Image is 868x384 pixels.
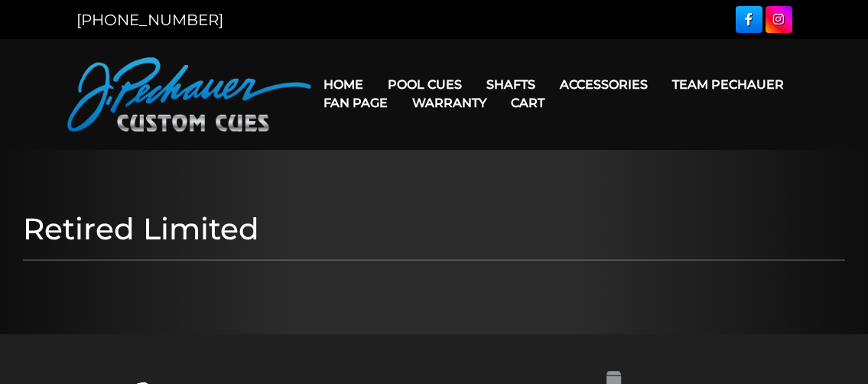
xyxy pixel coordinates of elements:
a: Team Pechauer [660,65,796,104]
a: [PHONE_NUMBER] [76,11,223,29]
a: Cart [499,83,557,122]
a: Shafts [474,65,548,104]
a: Pool Cues [375,65,474,104]
h1: Retired Limited [23,211,845,247]
a: Home [311,65,375,104]
a: Warranty [400,83,499,122]
a: Accessories [548,65,660,104]
a: Fan Page [311,83,400,122]
img: Pechauer Custom Cues [67,57,312,132]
